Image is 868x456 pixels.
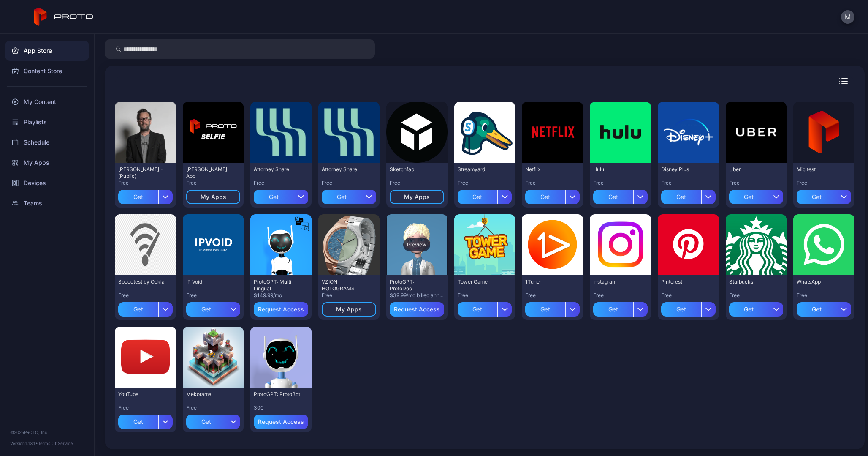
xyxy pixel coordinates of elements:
div: Speedtest by Ookla [118,279,165,285]
div: $39.99/mo billed annually [390,292,444,299]
div: Mekorama [186,391,233,398]
div: Attorney Share [254,166,300,173]
div: Free [593,292,648,299]
div: ProtoGPT: ProtoBot [254,391,300,398]
div: Get [186,415,226,429]
div: Disney Plus [661,166,708,173]
a: Devices [5,173,89,193]
div: VZION HOLOGRAMS [322,279,368,292]
button: Request Access [254,415,308,429]
div: Free [186,404,241,411]
a: Teams [5,193,89,213]
div: Get [525,302,565,317]
div: 1Tuner [525,279,572,285]
div: David N Persona - (Public) [118,166,165,180]
div: Get [254,190,294,204]
button: Get [118,411,173,429]
div: Get [118,302,158,317]
div: Free [729,292,784,299]
span: Version 1.13.1 • [10,441,38,446]
button: Get [525,186,580,204]
button: Get [593,186,648,204]
div: Get [729,190,769,204]
div: Get [593,302,633,317]
button: Get [458,186,512,204]
div: David Selfie App [186,166,233,180]
button: My Apps [322,302,376,317]
div: Get [118,415,158,429]
button: Get [118,186,173,204]
div: Free [525,292,580,299]
div: Free [118,292,173,299]
div: Get [661,190,701,204]
button: Get [118,299,173,317]
div: Tower Game [458,279,504,285]
div: Free [797,292,851,299]
button: Get [186,299,241,317]
button: My Apps [390,190,444,204]
div: Streamyard [458,166,504,173]
button: Get [797,299,851,317]
div: Attorney Share [322,166,368,173]
a: My Apps [5,153,89,173]
div: Get [458,190,498,204]
button: Request Access [254,302,308,317]
div: Free [322,292,376,299]
div: Free [118,404,173,411]
div: Instagram [593,279,640,285]
div: My Apps [404,194,430,200]
div: Schedule [5,132,89,153]
div: Free [729,180,784,186]
div: Get [322,190,362,204]
div: © 2025 PROTO, Inc. [10,429,84,436]
button: Get [525,299,580,317]
div: My Apps [336,306,362,313]
div: Free [661,292,716,299]
div: Pinterest [661,279,708,285]
div: Preview [403,238,430,251]
div: Free [593,180,648,186]
div: ProtoGPT: ProtoDoc [390,279,436,292]
div: Free [458,292,512,299]
div: Get [797,302,837,317]
a: Content Store [5,61,89,81]
a: Terms Of Service [38,441,73,446]
button: Request Access [390,302,444,317]
div: Request Access [258,418,304,425]
button: Get [458,299,512,317]
div: Get [458,302,498,317]
div: Free [118,180,173,186]
div: IP Void [186,279,233,285]
div: Free [254,180,308,186]
div: Netflix [525,166,572,173]
button: Get [254,186,308,204]
div: Request Access [258,306,304,313]
div: Playlists [5,112,89,132]
div: Uber [729,166,776,173]
div: My Apps [201,194,226,200]
div: Free [186,180,241,186]
div: Hulu [593,166,640,173]
button: Get [661,186,716,204]
div: Get [797,190,837,204]
div: Get [593,190,633,204]
div: $149.99/mo [254,292,308,299]
a: My Content [5,92,89,112]
div: Free [390,180,444,186]
div: Get [661,302,701,317]
div: Get [525,190,565,204]
button: My Apps [186,190,241,204]
a: App Store [5,41,89,61]
div: ProtoGPT: Multi Lingual [254,279,300,292]
div: Get [118,190,158,204]
div: Starbucks [729,279,776,285]
div: Sketchfab [390,166,436,173]
div: Free [322,180,376,186]
div: WhatsApp [797,279,843,285]
button: Get [661,299,716,317]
